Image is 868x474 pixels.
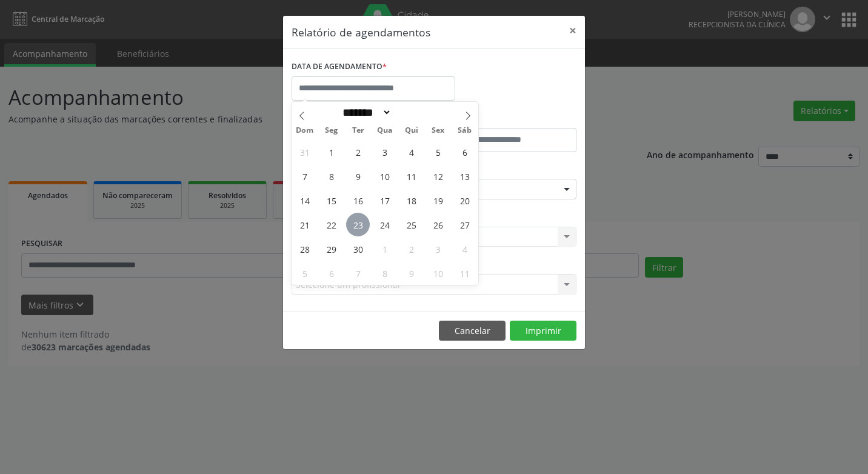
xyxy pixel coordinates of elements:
[338,106,392,119] select: Month
[319,237,343,261] span: Setembro 29, 2025
[453,237,476,261] span: Outubro 4, 2025
[319,164,343,188] span: Setembro 8, 2025
[398,127,425,135] span: Qui
[346,140,370,164] span: Setembro 2, 2025
[373,213,396,236] span: Setembro 24, 2025
[399,140,423,164] span: Setembro 4, 2025
[426,140,450,164] span: Setembro 5, 2025
[453,213,476,236] span: Setembro 27, 2025
[453,261,476,285] span: Outubro 11, 2025
[319,213,343,236] span: Setembro 22, 2025
[319,140,343,164] span: Setembro 1, 2025
[437,109,576,128] label: ATÉ
[439,321,506,341] button: Cancelar
[453,140,476,164] span: Setembro 6, 2025
[292,24,430,40] h5: Relatório de agendamentos
[510,321,576,341] button: Imprimir
[293,140,316,164] span: Agosto 31, 2025
[425,127,452,135] span: Sex
[292,127,318,135] span: Dom
[293,164,316,188] span: Setembro 7, 2025
[399,237,423,261] span: Outubro 2, 2025
[319,189,343,212] span: Setembro 15, 2025
[346,189,370,212] span: Setembro 16, 2025
[293,189,316,212] span: Setembro 14, 2025
[345,127,372,135] span: Ter
[426,164,450,188] span: Setembro 12, 2025
[453,189,476,212] span: Setembro 20, 2025
[399,189,423,212] span: Setembro 18, 2025
[372,127,398,135] span: Qua
[293,261,316,285] span: Outubro 5, 2025
[346,261,370,285] span: Outubro 7, 2025
[293,237,316,261] span: Setembro 28, 2025
[292,58,387,76] label: DATA DE AGENDAMENTO
[561,16,585,45] button: Close
[373,237,396,261] span: Outubro 1, 2025
[319,261,343,285] span: Outubro 6, 2025
[346,237,370,261] span: Setembro 30, 2025
[453,164,476,188] span: Setembro 13, 2025
[426,213,450,236] span: Setembro 26, 2025
[293,213,316,236] span: Setembro 21, 2025
[426,261,450,285] span: Outubro 10, 2025
[346,213,370,236] span: Setembro 23, 2025
[426,237,450,261] span: Outubro 3, 2025
[399,261,423,285] span: Outubro 9, 2025
[452,127,478,135] span: Sáb
[392,106,432,119] input: Year
[399,164,423,188] span: Setembro 11, 2025
[346,164,370,188] span: Setembro 9, 2025
[373,261,396,285] span: Outubro 8, 2025
[318,127,345,135] span: Seg
[373,140,396,164] span: Setembro 3, 2025
[373,189,396,212] span: Setembro 17, 2025
[399,213,423,236] span: Setembro 25, 2025
[426,189,450,212] span: Setembro 19, 2025
[373,164,396,188] span: Setembro 10, 2025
